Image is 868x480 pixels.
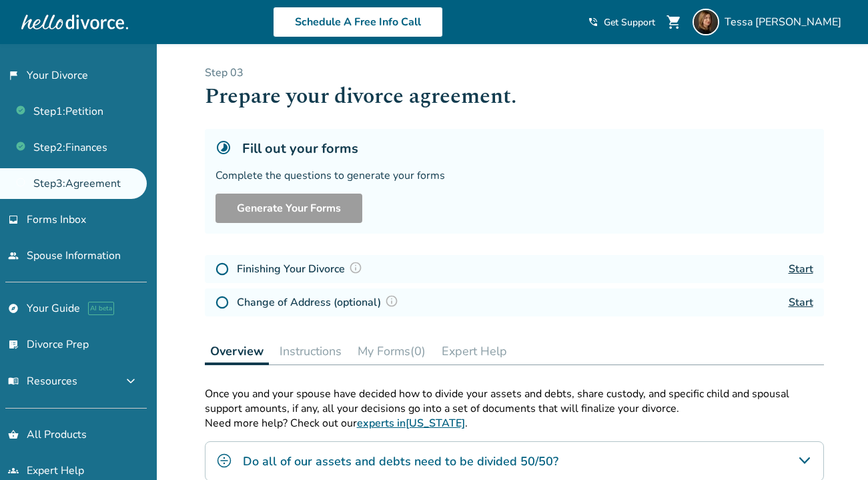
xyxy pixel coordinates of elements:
[349,261,362,274] img: Question Mark
[604,16,655,29] span: Get Support
[273,7,443,37] a: Schedule A Free Info Call
[123,373,139,389] span: expand_more
[789,262,813,276] a: Start
[215,296,229,309] img: Not Started
[8,70,19,81] span: flag_2
[8,374,77,389] span: Resources
[385,294,398,308] img: Question Mark
[237,260,366,278] h4: Finishing Your Divorce
[205,65,824,80] p: Step 0 3
[801,416,868,480] iframe: Chat Widget
[215,194,362,223] button: Generate Your Forms
[27,212,86,227] span: Forms Inbox
[205,338,269,365] button: Overview
[237,294,402,311] h4: Change of Address (optional)
[8,429,19,440] span: shopping_basket
[588,17,598,27] span: phone_in_talk
[352,338,431,365] button: My Forms(0)
[8,214,19,225] span: inbox
[205,416,824,431] p: Need more help? Check out our .
[205,80,824,113] h1: Prepare your divorce agreement.
[8,465,19,476] span: groups
[205,387,824,416] p: Once you and your spouse have decided how to divide your assets and debts, share custody, and spe...
[216,453,232,469] img: Do all of our assets and debts need to be divided 50/50?
[8,250,19,261] span: people
[243,453,558,470] h4: Do all of our assets and debts need to be divided 50/50?
[8,339,19,350] span: list_alt_check
[436,338,512,365] button: Expert Help
[242,140,358,158] h5: Fill out your forms
[725,15,847,29] span: Tessa [PERSON_NAME]
[215,168,813,183] div: Complete the questions to generate your forms
[666,14,682,30] span: shopping_cart
[8,376,19,387] span: menu_book
[215,262,229,276] img: Not Started
[693,9,719,35] img: Tessa Rudnick
[88,302,114,315] span: AI beta
[357,416,465,431] a: experts in[US_STATE]
[588,16,655,29] a: phone_in_talkGet Support
[789,295,813,310] a: Start
[274,338,347,365] button: Instructions
[8,303,19,314] span: explore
